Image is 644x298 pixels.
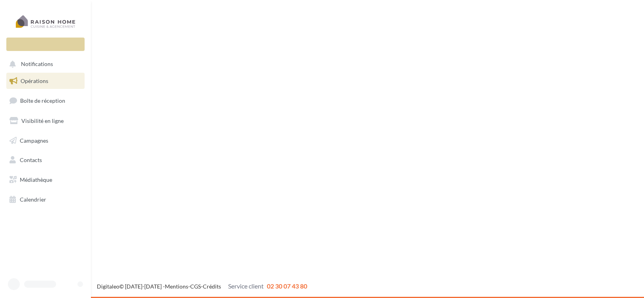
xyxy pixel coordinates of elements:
[5,172,86,188] a: Médiathèque
[20,196,46,203] span: Calendrier
[97,283,307,290] span: © [DATE]-[DATE] - - -
[97,283,119,290] a: Digitaleo
[5,132,86,149] a: Campagnes
[5,191,86,208] a: Calendrier
[5,73,86,89] a: Opérations
[203,283,221,290] a: Crédits
[21,61,53,68] span: Notifications
[21,77,48,84] span: Opérations
[5,152,86,168] a: Contacts
[5,92,86,109] a: Boîte de réception
[20,157,42,163] span: Contacts
[165,283,188,290] a: Mentions
[190,283,201,290] a: CGS
[21,117,64,124] span: Visibilité en ligne
[20,97,65,104] span: Boîte de réception
[5,113,86,129] a: Visibilité en ligne
[6,38,85,51] div: Nouvelle campagne
[20,137,48,143] span: Campagnes
[267,282,307,290] span: 02 30 07 43 80
[228,282,264,290] span: Service client
[20,176,52,183] span: Médiathèque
